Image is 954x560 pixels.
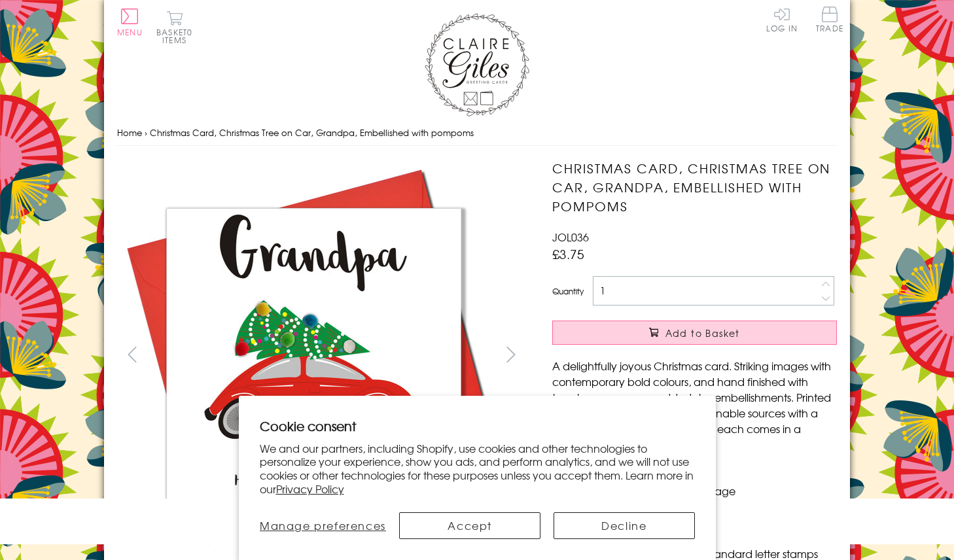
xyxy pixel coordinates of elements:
[816,7,843,32] span: Trade
[552,358,837,452] p: A delightfully joyous Christmas card. Striking images with contemporary bold colours, and hand fi...
[552,285,584,297] label: Quantity
[425,13,529,116] img: Claire Giles Greetings Cards
[117,26,143,38] span: Menu
[260,442,695,496] p: We and our partners, including Shopify, use cookies and other technologies to personalize your ex...
[117,126,142,139] a: Home
[554,512,695,539] button: Decline
[276,481,344,497] a: Privacy Policy
[552,321,837,345] button: Add to Basket
[399,512,540,539] button: Accept
[552,159,837,215] h1: Christmas Card, Christmas Tree on Car, Grandpa, Embellished with pompoms
[766,7,798,32] a: Log In
[816,7,843,35] a: Trade
[150,126,474,139] span: Christmas Card, Christmas Tree on Car, Grandpa, Embellished with pompoms
[260,517,386,533] span: Manage preferences
[552,229,589,245] span: JOL036
[145,126,147,139] span: ›
[117,120,837,147] nav: breadcrumbs
[497,340,526,369] button: next
[665,326,740,340] span: Add to Basket
[117,9,143,36] button: Menu
[260,417,695,435] h2: Cookie consent
[260,512,387,539] button: Manage preferences
[117,340,147,369] button: prev
[552,245,584,263] span: £3.75
[162,26,192,46] span: 0 items
[156,10,192,44] button: Basket0 items
[526,159,919,551] img: Christmas Card, Christmas Tree on Car, Grandpa, Embellished with pompoms
[117,159,510,551] img: Christmas Card, Christmas Tree on Car, Grandpa, Embellished with pompoms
